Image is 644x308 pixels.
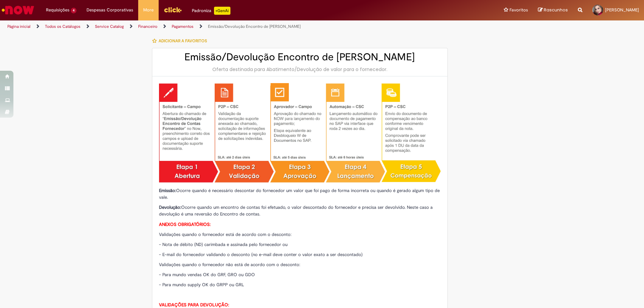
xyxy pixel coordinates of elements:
[7,24,31,29] a: Página inicial
[214,7,230,15] p: +GenAi
[95,24,124,29] a: Service Catalog
[159,204,181,210] strong: Devolução:
[138,24,157,29] a: Financeiro
[159,272,255,278] span: - Para mundo vendas OK do GRF, GRO ou GDO
[172,24,194,29] a: Pagamentos
[71,8,76,13] span: 4
[164,5,182,15] img: click_logo_yellow_360x200.png
[538,7,568,13] a: Rascunhos
[159,204,433,217] span: Ocorre quando um encontro de contas foi efetuado, o valor descontado do fornecedor e precisa ser ...
[45,24,80,29] a: Todos os Catálogos
[159,188,440,200] span: Ocorre quando é necessário descontar do fornecedor um valor que foi pago de forma incorreta ou qu...
[159,38,207,44] span: Adicionar a Favoritos
[159,232,291,237] span: Validações quando o fornecedor está de acordo com o desconto:
[87,7,133,13] span: Despesas Corporativas
[159,66,441,73] div: Oferta destinada para Abatimento/Devolução de valor para o fornecedor.
[159,252,363,257] span: - E-mail do fornecedor validando o desconto (no e-mail deve conter o valor exato a ser descontado)
[159,302,229,308] strong: VALIDAÇÕES PARA DEVOLUÇÃO:
[509,7,528,13] span: Favoritos
[143,7,154,13] span: More
[159,262,300,267] span: Validações quando o fornecedor não está de acordo com o desconto:
[5,20,424,33] ul: Trilhas de página
[1,3,35,17] img: ServiceNow
[159,242,287,247] span: - Nota de débito (ND) carimbada e assinada pelo fornecedor ou
[152,34,211,48] button: Adicionar a Favoritos
[159,188,176,193] strong: Emissão:
[192,7,230,15] div: Padroniza
[544,7,568,13] span: Rascunhos
[159,282,244,288] span: - Para mundo supply OK do GRPP ou GRL
[159,52,441,63] h2: Emissão/Devolução Encontro de [PERSON_NAME]
[159,222,211,227] strong: ANEXOS OBRIGATÓRIOS:
[605,7,639,13] span: [PERSON_NAME]
[46,7,69,13] span: Requisições
[208,24,301,29] a: Emissão/Devolução Encontro de [PERSON_NAME]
